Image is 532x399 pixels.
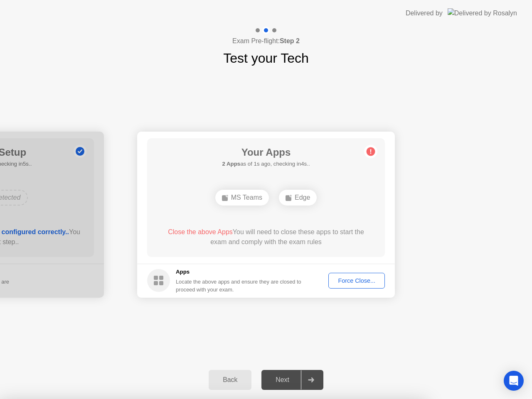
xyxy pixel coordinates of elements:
[222,160,310,168] h5: as of 1s ago, checking in4s..
[223,48,309,68] h1: Test your Tech
[176,278,302,294] div: Locate the above apps and ensure they are closed to proceed with your exam.
[279,190,317,206] div: Edge
[211,376,249,384] div: Back
[232,36,300,46] h4: Exam Pre-flight:
[168,228,233,235] span: Close the above Apps
[159,227,373,247] div: You will need to close these apps to start the exam and comply with the exam rules
[176,268,302,276] h5: Apps
[448,8,517,18] img: Delivered by Rosalyn
[222,145,310,160] h1: Your Apps
[264,376,301,384] div: Next
[280,37,300,44] b: Step 2
[222,161,240,167] b: 2 Apps
[406,8,443,18] div: Delivered by
[215,190,269,206] div: MS Teams
[504,371,524,391] div: Open Intercom Messenger
[331,277,382,284] div: Force Close...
